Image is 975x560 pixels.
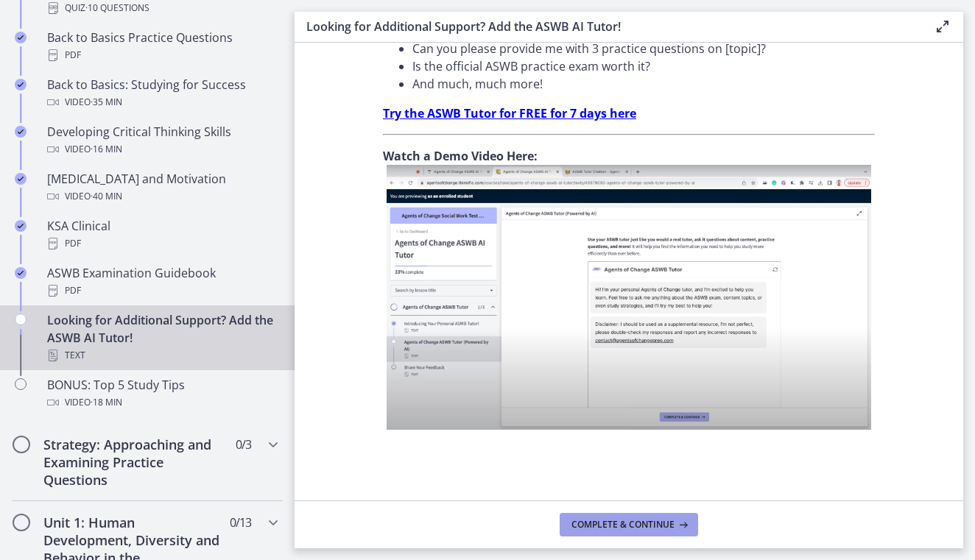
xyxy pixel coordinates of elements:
[91,394,122,411] span: · 18 min
[91,93,122,111] span: · 35 min
[236,436,251,453] span: 0 / 3
[15,79,27,91] i: Completed
[383,105,636,121] a: Try the ASWB Tutor for FREE for 7 days here
[47,46,277,64] div: PDF
[560,513,698,536] button: Complete & continue
[47,93,277,111] div: Video
[47,235,277,252] div: PDF
[47,29,277,64] div: Back to Basics Practice Questions
[15,32,27,43] i: Completed
[412,57,875,75] li: Is the official ASWB practice exam worth it?
[15,267,27,279] i: Completed
[91,141,122,158] span: · 16 min
[47,76,277,111] div: Back to Basics: Studying for Success
[15,126,27,138] i: Completed
[15,220,27,232] i: Completed
[15,173,27,185] i: Completed
[47,170,277,205] div: [MEDICAL_DATA] and Motivation
[412,75,875,93] li: And much, much more!
[47,347,277,364] div: Text
[47,141,277,158] div: Video
[230,514,251,531] span: 0 / 13
[412,40,875,57] li: Can you please provide me with 3 practice questions on [topic]?
[47,188,277,205] div: Video
[47,217,277,252] div: KSA Clinical
[387,165,871,430] img: Screen_Shot_2023-10-30_at_6.23.49_PM.png
[43,436,223,489] h2: Strategy: Approaching and Examining Practice Questions
[306,18,910,35] h3: Looking for Additional Support? Add the ASWB AI Tutor!
[47,123,277,158] div: Developing Critical Thinking Skills
[91,188,122,205] span: · 40 min
[47,282,277,300] div: PDF
[47,376,277,411] div: BONUS: Top 5 Study Tips
[47,311,277,364] div: Looking for Additional Support? Add the ASWB AI Tutor!
[47,264,277,300] div: ASWB Examination Guidebook
[383,148,538,164] strong: Watch a Demo Video Here:
[571,519,675,531] span: Complete & continue
[47,394,277,411] div: Video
